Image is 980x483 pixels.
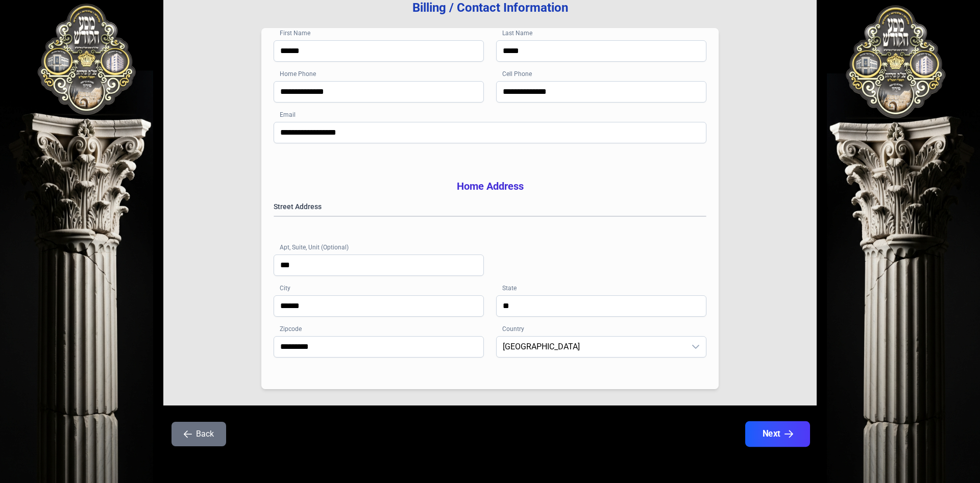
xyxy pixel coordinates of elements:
span: United States [497,337,685,357]
button: Back [171,422,226,446]
button: Next [745,421,810,447]
h3: Home Address [274,179,706,193]
label: Street Address [274,201,706,212]
div: dropdown trigger [685,337,706,357]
